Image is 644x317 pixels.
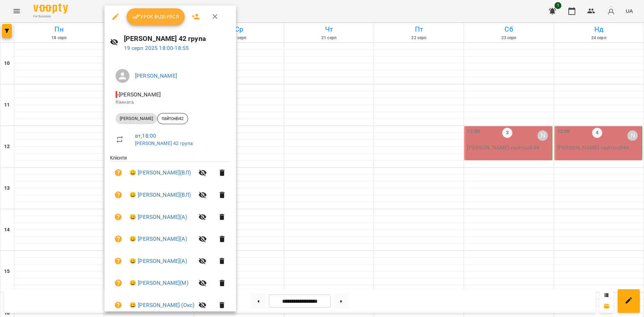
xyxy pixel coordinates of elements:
a: 😀 [PERSON_NAME](А) [129,213,187,221]
p: Кімната [116,99,225,106]
button: Візит ще не сплачено. Додати оплату? [110,275,127,291]
span: пайтонВ42 [158,115,188,122]
span: - [PERSON_NAME] [116,91,162,98]
a: 😀 [PERSON_NAME] (Окс) [129,301,194,309]
button: Візит ще не сплачено. Додати оплату? [110,253,127,269]
button: Візит ще не сплачено. Додати оплату? [110,231,127,247]
button: Урок відбувся [127,8,185,25]
h6: [PERSON_NAME] 42 група [124,33,230,44]
span: [PERSON_NAME] [116,115,157,122]
a: [PERSON_NAME] 42 група [135,140,193,146]
span: Урок відбувся [132,12,179,21]
button: Візит ще не сплачено. Додати оплату? [110,209,127,225]
div: пайтонВ42 [157,113,188,124]
a: 19 серп 2025 18:00-18:55 [124,45,189,51]
a: 😀 [PERSON_NAME](А) [129,235,187,243]
button: Візит ще не сплачено. Додати оплату? [110,187,127,203]
a: вт , 18:00 [135,132,156,139]
a: 😀 [PERSON_NAME](М) [129,279,188,287]
button: Візит ще не сплачено. Додати оплату? [110,297,127,314]
a: 😀 ⁨[PERSON_NAME]⁩(ВЛ) [129,191,191,199]
button: Візит ще не сплачено. Додати оплату? [110,164,127,181]
a: 😀 [PERSON_NAME](А) [129,257,187,265]
a: 😀 [PERSON_NAME](ВЛ) [129,169,191,177]
a: [PERSON_NAME] [135,72,177,79]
